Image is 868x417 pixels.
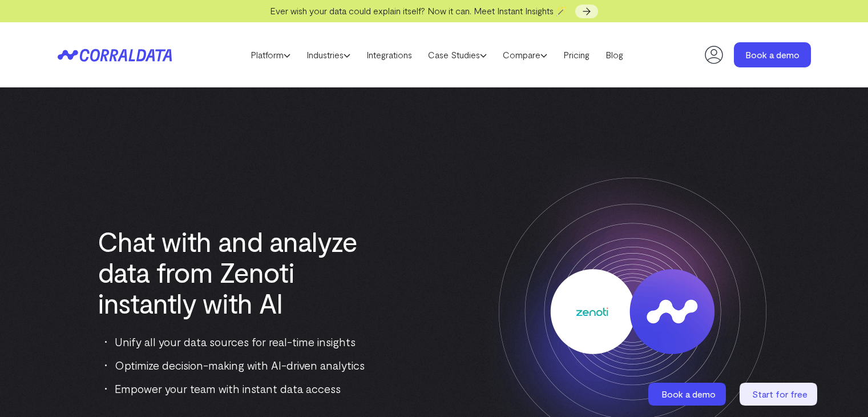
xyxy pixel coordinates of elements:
a: Book a demo [648,383,728,406]
a: Start for free [740,383,819,406]
a: Case Studies [420,46,495,63]
a: Pricing [555,46,597,63]
a: Integrations [358,46,420,63]
li: Empower your team with instant data access [105,379,374,398]
li: Unify all your data sources for real-time insights [105,332,374,351]
span: Start for free [752,388,808,399]
a: Platform [243,46,298,63]
h1: Chat with and analyze data from Zenoti instantly with AI [98,226,374,318]
span: Book a demo [661,388,716,399]
a: Book a demo [734,42,811,67]
span: Ever wish your data could explain itself? Now it can. Meet Instant Insights 🪄 [270,5,567,16]
a: Compare [495,46,555,63]
a: Industries [298,46,358,63]
a: Blog [597,46,631,63]
li: Optimize decision-making with AI-driven analytics [105,356,374,374]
